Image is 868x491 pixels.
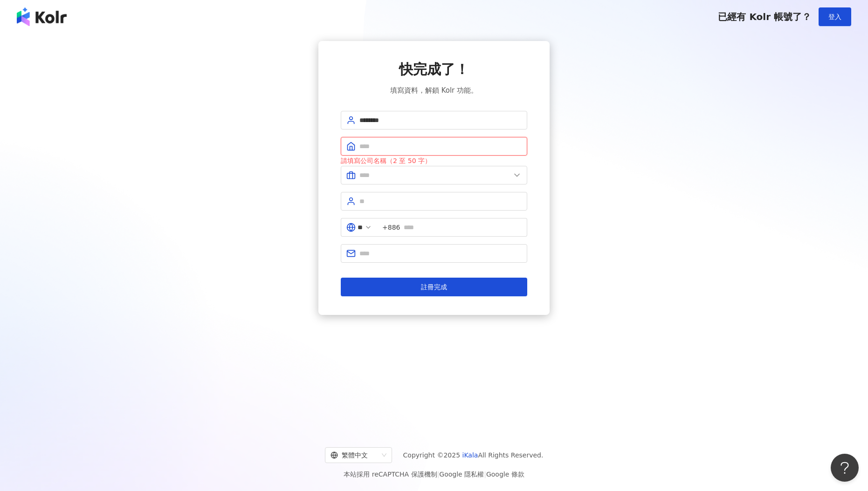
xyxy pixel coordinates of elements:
[484,471,486,478] span: |
[828,13,841,20] span: 登入
[439,471,484,478] a: Google 隱私權
[421,283,447,291] span: 註冊完成
[831,454,859,482] iframe: Help Scout Beacon - Open
[341,278,527,296] button: 註冊完成
[344,469,524,480] span: 本站採用 reCAPTCHA 保護機制
[331,448,378,463] div: 繁體中文
[17,7,67,26] img: logo
[462,451,478,459] a: iKala
[403,450,544,461] span: Copyright © 2025 All Rights Reserved.
[819,7,851,26] button: 登入
[718,11,811,22] span: 已經有 Kolr 帳號了？
[437,471,440,478] span: |
[486,471,524,478] a: Google 條款
[399,60,469,79] span: 快完成了！
[382,222,400,232] span: +886
[341,156,527,166] div: 請填寫公司名稱（2 至 50 字）
[390,85,478,96] span: 填寫資料，解鎖 Kolr 功能。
